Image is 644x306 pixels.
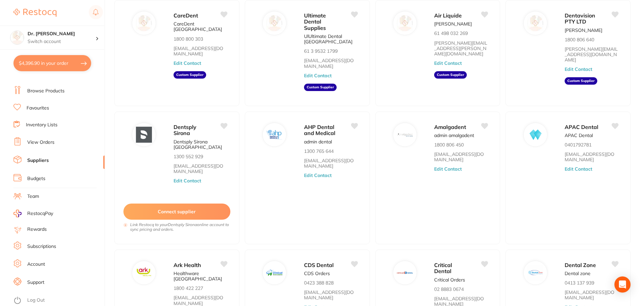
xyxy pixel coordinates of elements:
a: [EMAIL_ADDRESS][DOMAIN_NAME] [565,151,618,162]
span: Dental Zone [565,262,596,268]
button: Edit Contact [304,73,332,78]
p: 0423 388 828 [304,280,334,286]
a: [EMAIL_ADDRESS][DOMAIN_NAME] [174,163,227,174]
img: Critical Dental [397,265,413,281]
p: admin dental [304,139,332,144]
p: 1300 552 929 [174,154,203,159]
p: 1800 422 227 [174,286,203,291]
img: APAC Dental [527,127,543,143]
p: Critical Orders [434,277,465,282]
p: [PERSON_NAME] [565,28,602,33]
span: AHP Dental and Medical [304,124,335,136]
p: 61 498 032 269 [434,31,468,36]
aside: Custom Supplier [565,77,597,85]
button: Edit Contact [565,166,592,172]
a: Rewards [27,226,47,233]
a: [EMAIL_ADDRESS][DOMAIN_NAME] [565,290,618,300]
img: AHP Dental and Medical [266,127,282,143]
span: Air Liquide [434,12,462,19]
a: Browse Products [27,88,65,94]
a: View Orders [27,139,54,146]
a: Support [27,279,44,286]
p: Switch account [28,38,96,45]
img: Dentavision PTY LTD [527,15,543,31]
i: Link Restocq to your Dentsply Sirona online account to sync pricing and orders. [130,222,230,232]
button: Edit Contact [174,60,201,66]
img: Dental Zone [527,265,543,281]
button: Edit Contact [174,178,201,183]
a: [EMAIL_ADDRESS][DOMAIN_NAME] [174,46,227,56]
button: Edit Contact [565,67,592,72]
p: 1800 806 450 [434,142,464,147]
p: CareDent [GEOGRAPHIC_DATA] [174,21,227,32]
a: RestocqPay [13,210,53,217]
img: Restocq Logo [13,9,56,17]
p: Dentsply Sirona [GEOGRAPHIC_DATA] [174,139,227,150]
span: CDS Dental [304,262,334,268]
a: Subscriptions [27,243,56,250]
span: RestocqPay [27,210,53,217]
button: $4,396.90 in your order [13,55,91,71]
img: CareDent [136,15,152,31]
a: [EMAIL_ADDRESS][DOMAIN_NAME] [304,290,357,300]
img: Ultimate Dental Supplies [266,15,282,31]
img: Dr. Kim Carr [10,31,24,44]
img: CDS Dental [266,265,282,281]
aside: Custom Supplier [304,84,337,91]
span: Dentsply Sirona [174,124,196,136]
a: [EMAIL_ADDRESS][DOMAIN_NAME] [434,151,488,162]
img: Dentsply Sirona [136,127,152,143]
a: [PERSON_NAME][EMAIL_ADDRESS][DOMAIN_NAME] [565,46,618,62]
img: Air Liquide [397,15,413,31]
span: Dentavision PTY LTD [565,12,595,25]
a: Suppliers [27,157,49,164]
h4: Dr. Kim Carr [28,31,96,37]
p: UlUltimate Dental [GEOGRAPHIC_DATA] [304,34,357,44]
p: CDS Orders [304,271,330,276]
div: Open Intercom Messenger [614,276,631,293]
button: Connect supplier [123,204,230,220]
a: Restocq Logo [13,5,56,20]
button: Log Out [13,295,103,306]
p: APAC Dental [565,133,593,138]
p: 1300 765 644 [304,148,334,154]
a: Budgets [27,175,45,182]
p: [PERSON_NAME] [434,21,472,27]
img: Ark Health [136,265,152,281]
p: Healthware [GEOGRAPHIC_DATA] [174,271,227,281]
aside: Custom Supplier [174,71,206,79]
aside: Custom Supplier [434,71,467,79]
span: Ark Health [174,262,201,268]
a: [EMAIL_ADDRESS][DOMAIN_NAME] [304,158,357,169]
img: Amalgadent [397,127,413,143]
span: APAC Dental [565,124,598,130]
a: Inventory Lists [26,122,58,128]
p: Dental zone [565,271,591,276]
p: 1800 800 303 [174,36,203,42]
button: Edit Contact [434,60,462,66]
span: Ultimate Dental Supplies [304,12,326,31]
button: Edit Contact [304,173,332,178]
a: Account [27,261,45,268]
p: 61 3 9532 1799 [304,48,338,54]
p: admin amalgadent [434,133,474,138]
a: Log Out [27,297,45,304]
img: RestocqPay [13,210,22,217]
p: 1800 806 640 [565,37,594,42]
p: 02 8883 0674 [434,287,464,292]
p: 0401792781 [565,142,592,147]
button: Edit Contact [434,166,462,172]
a: Team [27,193,39,200]
p: 0413 137 939 [565,280,594,286]
span: Critical Dental [434,262,452,274]
a: [EMAIL_ADDRESS][DOMAIN_NAME] [174,295,227,306]
span: CareDent [174,12,198,19]
a: [EMAIL_ADDRESS][DOMAIN_NAME] [304,58,357,69]
a: Favourites [27,105,49,112]
a: [PERSON_NAME][EMAIL_ADDRESS][PERSON_NAME][DOMAIN_NAME] [434,40,488,56]
span: Amalgadent [434,124,466,130]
